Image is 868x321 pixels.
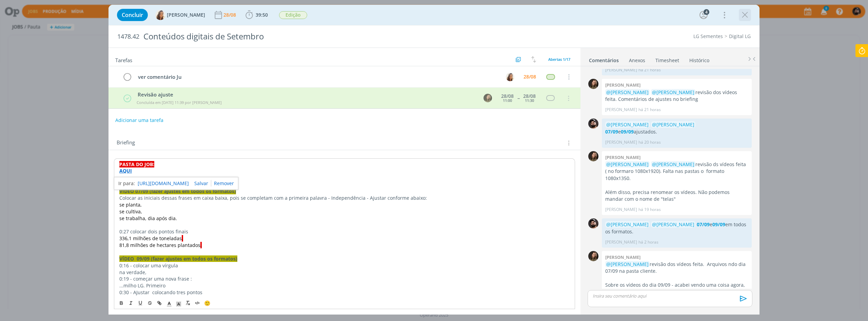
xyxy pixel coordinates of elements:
span: Abertas 1/17 [548,57,570,62]
span: @[PERSON_NAME] [652,89,694,95]
span: -- [517,96,519,101]
button: 4 [698,10,709,20]
div: Revisão ajuste [135,91,477,99]
a: Digital LG [729,33,751,39]
span: @[PERSON_NAME] [606,261,649,267]
span: 81,8 milhões de hectares plantados [119,242,200,248]
span: se cultiva, [119,208,142,215]
span: há 19 horas [638,207,661,213]
a: 09/09 [712,221,725,228]
span: Edição [279,11,307,19]
a: Comentários [589,54,619,64]
button: 39:50 [244,10,270,20]
span: há 21 horas [638,67,661,73]
a: 09/09 [621,128,634,135]
p: revisão ds vídeos feita ( no formaro 1080x1920). Falta nas pastas o formato 1080x1350. [605,161,748,182]
div: dialog [108,5,759,315]
span: Concluir [122,12,143,18]
span: há 20 horas [638,139,661,145]
a: Timesheet [655,54,679,64]
strong: VÍDEO 07/09 (fazer ajustes em todos os formatos) [119,188,236,194]
button: V [505,72,515,82]
img: arrow-down-up.svg [531,56,536,63]
button: 🙂 [202,299,212,307]
div: Conteúdos digitais de Setembro [141,28,484,45]
span: @[PERSON_NAME] [652,161,694,167]
div: 28/08 [501,94,514,99]
span: se planta, [119,201,142,208]
button: Edição [279,11,308,19]
p: Sobre os vídeos do dia 09/09 - acabei vendo uma coisa agora, a palavra "carro-chefe" precisa de h... [605,282,748,302]
span: se trabalha, dia após dia. [119,215,177,221]
b: [PERSON_NAME] [605,82,640,88]
p: [PERSON_NAME] [605,67,637,73]
div: Anexos [629,57,645,64]
button: Adicionar uma tarefa [115,114,164,126]
img: B [588,119,598,129]
p: 0:19 - começar uma nova frase : [119,275,570,282]
p: [PERSON_NAME] [605,239,637,245]
img: J [588,251,598,261]
p: Colocar as iniciais dessas frases em caixa baixa, pois se completam com a primeira palavra - Inde... [119,195,570,201]
img: J [588,79,598,89]
span: 39:50 [256,12,268,18]
span: @[PERSON_NAME] [606,89,649,95]
img: V [506,73,514,81]
span: @[PERSON_NAME] [652,121,694,128]
a: [URL][DOMAIN_NAME] [138,179,189,188]
p: ...milho LG. Primeiro [119,282,570,289]
div: 11:00 [503,99,512,102]
span: . [200,242,202,248]
span: [PERSON_NAME] [167,13,205,17]
div: 4 [704,9,709,15]
div: 28/08 [223,13,237,17]
p: na verdade, [119,269,570,276]
span: 🙂 [204,300,211,306]
p: bem... bem graúdas [119,296,570,303]
img: B [588,218,598,229]
p: [PERSON_NAME] [605,139,637,145]
a: 07/09 [697,221,710,228]
span: @[PERSON_NAME] [606,161,649,167]
div: 28/08 [523,94,536,99]
div: 11:30 [525,99,534,102]
button: V[PERSON_NAME] [155,10,205,20]
span: @[PERSON_NAME] [606,221,649,228]
div: 28/08 [524,74,536,79]
span: há 21 horas [638,107,661,113]
p: 0:30 - AJustar colocando tres pontos [119,289,570,296]
p: e em todos os formatos. [605,221,748,235]
a: LG Sementes [693,33,723,39]
img: V [155,10,165,20]
span: Cor do Texto [164,299,174,307]
a: AQUI [119,167,132,174]
span: 336,1 milhões de toneladas [119,235,182,242]
p: 0:16 - colocar uma vírgula [119,262,570,269]
span: Briefing [117,139,135,147]
span: Cor de Fundo [174,299,183,307]
span: Tarefas [115,55,132,64]
p: [PERSON_NAME] [605,107,637,113]
a: 07/09 [605,128,618,135]
span: @[PERSON_NAME] [652,221,694,228]
span: há 2 horas [638,239,658,245]
span: @[PERSON_NAME] [606,121,649,128]
span: Concluída em [DATE] 11:39 por [PERSON_NAME] [137,100,222,105]
span: 1478.42 [117,33,139,40]
b: [PERSON_NAME] [605,154,640,160]
strong: PASTA DO JOB: [119,161,154,167]
button: Concluir [117,9,148,21]
div: ver comentário Ju [135,73,499,81]
p: revisão dos vídeos feita. Arquivos ndo dia 07/09 na pasta cliente. [605,261,748,275]
strong: VÍDEO 09/09 (fazer ajustes em todos os formatos) [119,255,237,262]
p: revisão dos vídeos feita. Comentários de ajustes no briefing [605,89,748,103]
p: 0:27 colocar dois pontos finais [119,228,570,235]
p: e ajustados. [605,121,748,135]
p: Além disso, precisa renomear os vídeos. Não podemos mandar com o nome de "telas" [605,189,748,203]
img: J [588,151,598,161]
